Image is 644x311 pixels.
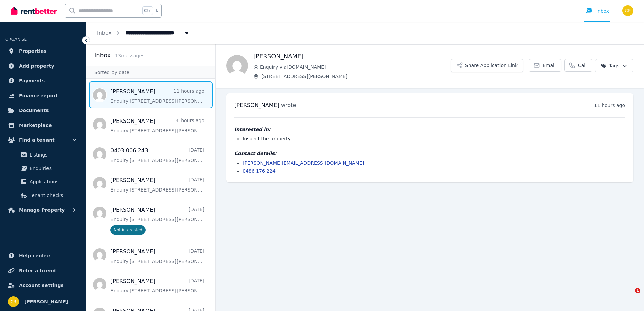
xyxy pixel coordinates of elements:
[243,135,625,142] li: Inspect the property
[30,151,75,159] span: Listings
[19,62,54,70] span: Add property
[578,62,587,69] span: Call
[115,53,144,58] span: 13 message s
[281,102,296,108] span: wrote
[19,206,65,214] span: Manage Property
[529,59,561,72] a: Email
[253,51,451,61] h1: [PERSON_NAME]
[451,59,523,72] button: Share Application Link
[110,176,204,193] a: [PERSON_NAME][DATE]Enquiry:[STREET_ADDRESS][PERSON_NAME].
[543,62,556,69] span: Email
[8,148,78,162] a: Listings
[5,264,80,277] a: Refer a friend
[5,279,80,292] a: Account settings
[622,5,633,16] img: Charles Russell-Smith
[243,168,276,174] a: 0486 176 224
[234,126,625,133] h4: Interested in:
[156,8,158,13] span: k
[19,47,47,55] span: Properties
[226,55,248,76] img: Renee
[19,267,56,275] span: Refer a friend
[30,178,75,186] span: Applications
[110,277,204,294] a: [PERSON_NAME][DATE]Enquiry:[STREET_ADDRESS][PERSON_NAME].
[5,74,80,88] a: Payments
[19,77,45,85] span: Payments
[5,249,80,263] a: Help centre
[8,162,78,175] a: Enquiries
[24,298,68,306] span: [PERSON_NAME]
[110,88,204,104] a: [PERSON_NAME]11 hours agoEnquiry:[STREET_ADDRESS][PERSON_NAME].
[30,191,75,199] span: Tenant checks
[19,121,52,129] span: Marketplace
[234,102,279,108] span: [PERSON_NAME]
[110,206,204,235] a: [PERSON_NAME][DATE]Enquiry:[STREET_ADDRESS][PERSON_NAME].Not interested
[5,37,27,42] span: ORGANISE
[595,59,633,72] button: Tags
[8,296,19,307] img: Charles Russell-Smith
[19,136,55,144] span: Find a tenant
[234,150,625,157] h4: Contact details:
[601,62,619,69] span: Tags
[110,147,204,164] a: 0403 006 243[DATE]Enquiry:[STREET_ADDRESS][PERSON_NAME].
[260,64,451,70] span: Enquiry via [DOMAIN_NAME]
[110,248,204,265] a: [PERSON_NAME][DATE]Enquiry:[STREET_ADDRESS][PERSON_NAME].
[5,89,80,102] a: Finance report
[8,188,78,202] a: Tenant checks
[30,164,75,172] span: Enquiries
[19,92,58,100] span: Finance report
[635,288,640,293] span: 1
[261,73,451,80] span: [STREET_ADDRESS][PERSON_NAME]
[243,160,364,166] a: [PERSON_NAME][EMAIL_ADDRESS][DOMAIN_NAME]
[19,281,64,289] span: Account settings
[110,117,204,134] a: [PERSON_NAME]16 hours agoEnquiry:[STREET_ADDRESS][PERSON_NAME].
[5,104,80,117] a: Documents
[19,252,50,260] span: Help centre
[594,103,625,108] time: 11 hours ago
[86,66,215,79] div: Sorted by date
[11,6,57,16] img: RentBetter
[621,288,637,304] iframe: Intercom live chat
[564,59,592,72] a: Call
[19,106,49,114] span: Documents
[5,44,80,58] a: Properties
[5,203,80,217] button: Manage Property
[142,6,153,15] span: Ctrl
[8,175,78,188] a: Applications
[5,133,80,147] button: Find a tenant
[86,22,201,44] nav: Breadcrumb
[585,8,609,14] div: Inbox
[5,118,80,132] a: Marketplace
[94,50,111,60] h2: Inbox
[5,59,80,73] a: Add property
[97,30,112,36] a: Inbox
